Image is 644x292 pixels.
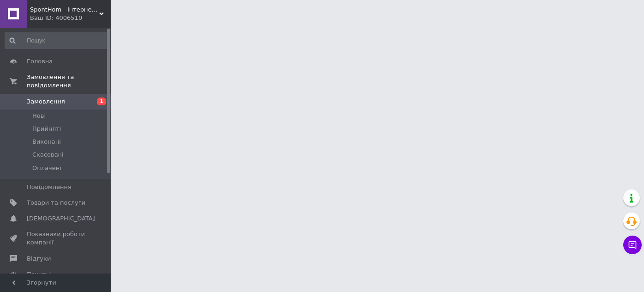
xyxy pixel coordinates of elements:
[97,97,106,105] span: 1
[32,112,46,120] span: Нові
[30,14,111,22] div: Ваш ID: 4006510
[32,138,61,146] span: Виконані
[30,6,99,14] span: SpontHom - інтернет магазин для дому та всієї сім'ї
[27,73,111,90] span: Замовлення та повідомлення
[27,255,51,263] span: Відгуки
[5,32,109,49] input: Пошук
[27,270,52,279] span: Покупці
[27,183,72,191] span: Повідомлення
[32,164,61,172] span: Оплачені
[27,57,53,66] span: Головна
[27,214,95,223] span: [DEMOGRAPHIC_DATA]
[27,230,85,247] span: Показники роботи компанії
[623,236,642,254] button: Чат з покупцем
[32,151,64,159] span: Скасовані
[27,97,65,106] span: Замовлення
[27,199,85,207] span: Товари та послуги
[32,125,61,133] span: Прийняті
